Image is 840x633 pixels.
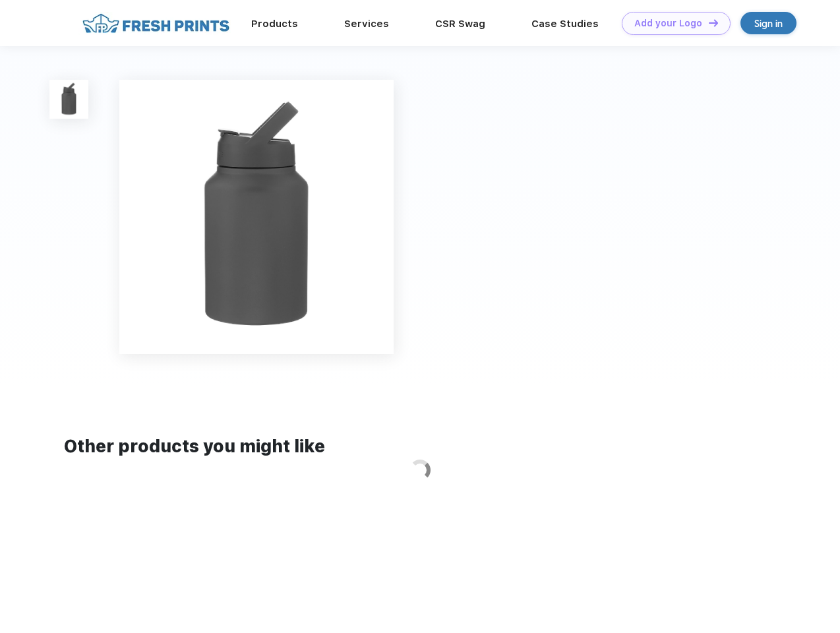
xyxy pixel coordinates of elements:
a: Products [251,18,298,30]
div: Sign in [754,16,783,31]
img: func=resize&h=100 [49,80,88,119]
img: DT [709,19,718,26]
img: func=resize&h=640 [119,80,394,354]
div: Other products you might like [64,434,775,460]
a: Sign in [740,12,796,34]
div: Add your Logo [634,18,702,29]
img: fo%20logo%202.webp [78,12,233,35]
